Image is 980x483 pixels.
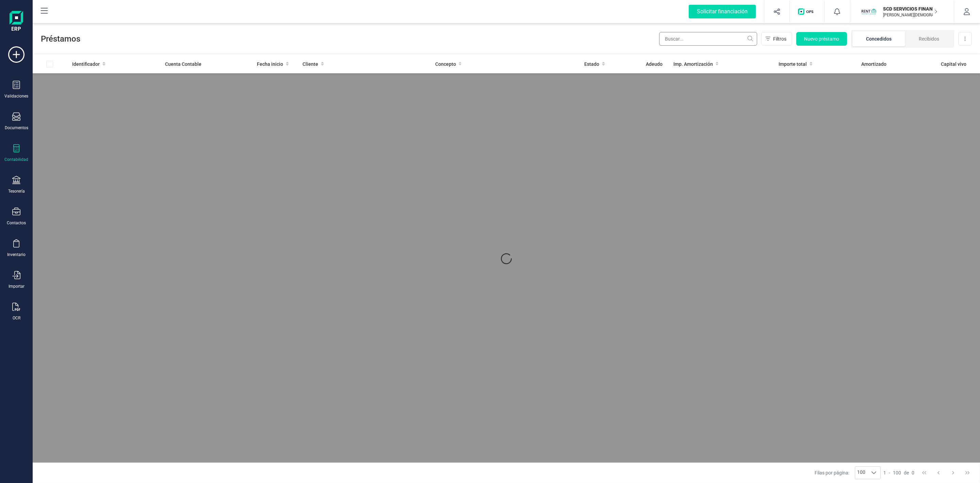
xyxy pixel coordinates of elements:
button: Previous Page [932,466,945,479]
span: Nuevo préstamo [804,35,839,42]
span: Identificador [72,61,100,67]
img: SC [861,4,876,19]
img: Logo de OPS [798,8,816,15]
div: Contabilidad [4,157,28,162]
div: Contactos [7,220,26,226]
img: Logo Finanedi [10,11,23,33]
li: Recibidos [905,31,953,46]
div: Solicitar financiación [689,5,756,18]
div: Tesorería [8,188,25,194]
div: Inventario [7,252,26,257]
span: Préstamos [41,33,659,44]
span: Concepto [435,61,456,67]
div: - [883,469,914,476]
button: SCSCD SERVICIOS FINANCIEROS SL[PERSON_NAME][DEMOGRAPHIC_DATA][DEMOGRAPHIC_DATA] [859,1,946,22]
button: Nuevo préstamo [796,32,847,46]
input: Buscar... [659,32,757,46]
span: Amortizado [861,61,886,67]
span: 1 [883,469,886,476]
div: Validaciones [4,93,28,99]
button: Last Page [961,466,974,479]
span: 0 [912,469,914,476]
span: Imp. Amortización [673,61,713,67]
button: Logo de OPS [794,1,820,22]
span: Cliente [303,61,318,67]
span: 100 [855,467,867,479]
span: Estado [584,61,599,67]
span: Importe total [779,61,807,67]
p: [PERSON_NAME][DEMOGRAPHIC_DATA][DEMOGRAPHIC_DATA] [883,12,937,18]
span: 100 [893,469,901,476]
div: Filas por página: [815,466,881,479]
button: Next Page [947,466,960,479]
div: Documentos [5,125,28,131]
li: Concedidos [852,31,905,46]
span: Capital vivo [941,61,966,67]
span: Fecha inicio [257,61,283,67]
span: Filtros [773,35,786,42]
div: OCR [13,315,20,321]
div: Importar [9,284,24,289]
span: Cuenta Contable [165,61,201,67]
button: Solicitar financiación [681,1,764,22]
span: Adeudo [646,61,663,67]
button: Filtros [761,32,792,46]
span: de [904,469,909,476]
p: SCD SERVICIOS FINANCIEROS SL [883,5,937,12]
button: First Page [918,466,931,479]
